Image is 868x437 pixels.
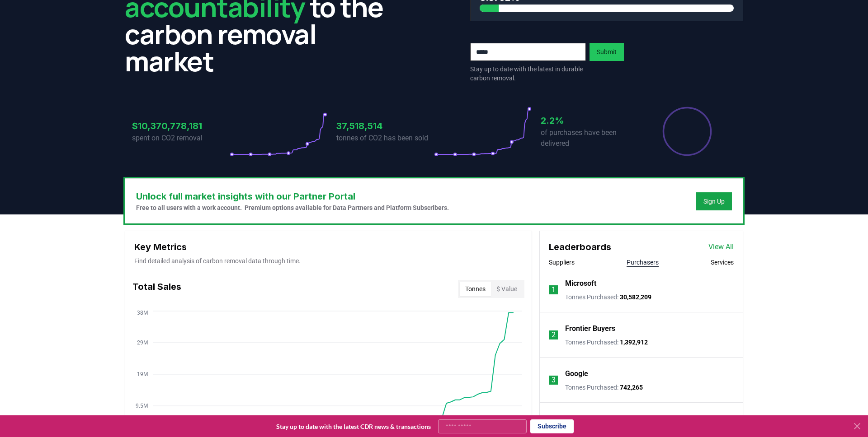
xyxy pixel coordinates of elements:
p: Free to all users with a work account. Premium options available for Data Partners and Platform S... [136,203,449,212]
h3: $10,370,778,181 [132,119,230,133]
h3: Leaderboards [549,240,611,254]
h3: Unlock full market insights with our Partner Portal [136,190,449,203]
a: Google [565,368,588,379]
tspan: 38M [137,310,148,316]
button: $ Value [491,282,523,296]
button: Services [711,258,734,267]
p: Tonnes Purchased : [565,293,651,302]
span: 1,392,912 [620,339,648,346]
a: Frontier Buyers [565,323,615,334]
p: Stay up to date with the latest in durable carbon removal. [470,65,586,83]
a: Sign Up [703,197,725,206]
p: tonnes of CO2 has been sold [336,133,434,144]
p: Find detailed analysis of carbon removal data through time. [134,256,523,265]
tspan: 9.5M [136,403,148,409]
tspan: 19M [137,371,148,377]
h3: 37,518,514 [336,119,434,133]
span: 30,582,209 [620,293,651,301]
a: JPMorgan Chase [565,414,621,424]
a: View All [708,242,734,252]
div: Percentage of sales delivered [662,106,712,157]
p: Tonnes Purchased : [565,383,643,392]
p: 1 [552,284,556,295]
p: of purchases have been delivered [541,127,638,149]
button: Suppliers [549,258,575,267]
p: spent on CO2 removal [132,133,230,144]
button: Purchasers [627,258,659,267]
tspan: 29M [137,339,148,346]
a: Microsoft [565,278,596,289]
button: Tonnes [460,282,491,296]
p: 2 [552,330,556,340]
button: Sign Up [696,192,732,210]
h3: 2.2% [541,114,638,127]
p: 3 [552,375,556,386]
button: Submit [590,43,624,61]
p: Tonnes Purchased : [565,338,648,347]
span: 742,265 [620,384,643,391]
h3: Total Sales [132,280,181,298]
h3: Key Metrics [134,240,523,254]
